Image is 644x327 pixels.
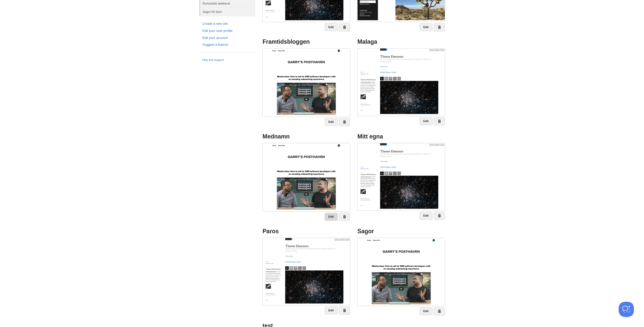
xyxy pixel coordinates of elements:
[202,28,252,34] a: Edit your user profile
[263,238,350,303] img: Screenshot
[202,42,252,48] a: Suggest a feature
[263,39,350,45] h4: Framtidsbloggen
[202,35,252,41] a: Edit your account
[263,49,350,115] img: Screenshot
[263,228,350,235] h4: Paros
[358,39,445,45] h4: Malaga
[358,143,445,209] img: Screenshot
[420,117,432,125] a: Edit
[619,302,634,317] iframe: Help Scout Beacon - Open
[202,21,252,27] a: Create a new site
[420,23,432,31] a: Edit
[358,133,445,140] h4: Mitt egna
[358,228,445,235] h4: Sagor
[358,49,445,114] img: Screenshot
[263,143,350,209] img: Screenshot
[420,212,432,220] a: Edit
[200,8,255,16] a: Sagor för barn
[325,213,338,221] a: Edit
[263,133,350,140] h4: Mednamn
[325,307,338,314] a: Edit
[325,23,338,31] a: Edit
[202,58,252,62] a: FAQ and Support
[325,118,338,126] a: Edit
[420,307,432,315] a: Edit
[358,238,445,304] img: Screenshot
